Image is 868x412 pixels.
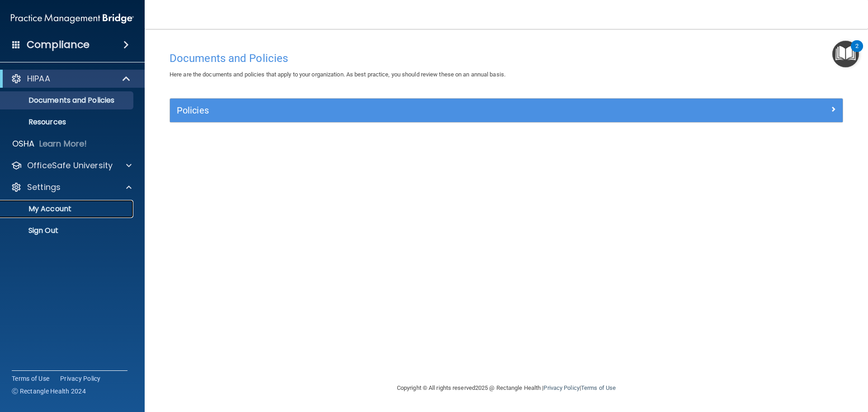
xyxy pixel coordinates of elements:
[6,118,129,127] p: Resources
[855,46,859,58] div: 2
[11,160,132,171] a: OfficeSafe University
[177,103,836,118] a: Policies
[170,52,843,64] h4: Documents and Policies
[27,182,61,193] p: Settings
[12,387,86,396] span: Ⓒ Rectangle Health 2024
[39,138,87,149] p: Learn More!
[6,204,129,213] p: My Account
[11,73,131,84] a: HIPAA
[12,138,35,149] p: OSHA
[170,71,505,78] span: Here are the documents and policies that apply to your organization. As best practice, you should...
[27,160,113,171] p: OfficeSafe University
[832,41,859,67] button: Open Resource Center, 2 new notifications
[581,384,616,391] a: Terms of Use
[341,374,671,403] div: Copyright © All rights reserved 2025 @ Rectangle Health | |
[11,9,134,28] img: PMB logo
[27,73,50,84] p: HIPAA
[543,384,579,391] a: Privacy Policy
[11,182,132,193] a: Settings
[6,96,129,105] p: Documents and Policies
[177,105,668,115] h5: Policies
[12,374,49,383] a: Terms of Use
[60,374,101,383] a: Privacy Policy
[6,226,129,235] p: Sign Out
[27,38,90,51] h4: Compliance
